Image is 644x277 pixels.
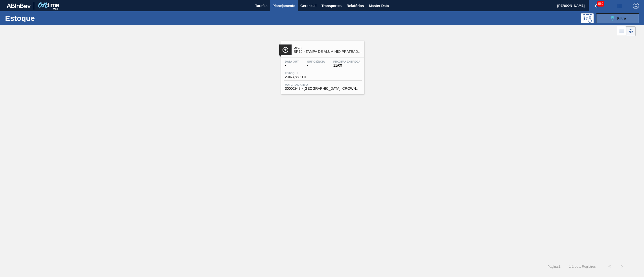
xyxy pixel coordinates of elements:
[617,16,626,20] span: Filtro
[285,72,320,75] span: Estoque
[5,15,83,21] h1: Estoque
[321,3,342,9] span: Transportes
[282,47,289,53] img: Ícone
[272,3,295,9] span: Planejamento
[548,265,560,268] span: Página : 1
[285,83,360,86] span: Material ativo
[307,60,325,63] span: Suficiência
[626,26,636,36] div: Visão em Cards
[285,87,360,90] span: 30002948 - TAMPA AL. CROWN; PRATA; ISE
[347,3,364,9] span: Relatórios
[285,75,320,79] span: 2.063,880 TH
[294,46,362,49] span: Over
[285,60,299,63] span: Data out
[307,64,325,67] span: -
[617,3,623,9] img: userActions
[300,3,316,9] span: Gerencial
[589,2,605,9] button: Notificações
[597,1,604,7] span: 580
[333,64,360,67] span: 11/09
[277,37,367,94] a: ÍconeOverBR16 - TAMPA DE ALUMÍNIO PRATEADA CROWN ISEData out-Suficiência-Próxima Entrega11/09Esto...
[369,3,389,9] span: Master Data
[568,265,596,268] span: 1 - 1 de 1 Registros
[7,4,31,8] img: TNhmsLtSVTkK8tSr43FrP2fwEKptu5GPRR3wAAAABJRU5ErkJggg==
[255,3,267,9] span: Tarefas
[581,13,594,23] div: Pogramando: nenhum usuário selecionado
[633,3,639,9] img: Logout
[285,64,299,67] span: -
[603,260,616,273] button: <
[617,26,626,36] div: Visão em Lista
[333,60,360,63] span: Próxima Entrega
[616,260,628,273] button: >
[596,13,639,23] button: Filtro
[294,50,362,54] span: BR16 - TAMPA DE ALUMÍNIO PRATEADA CROWN ISE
